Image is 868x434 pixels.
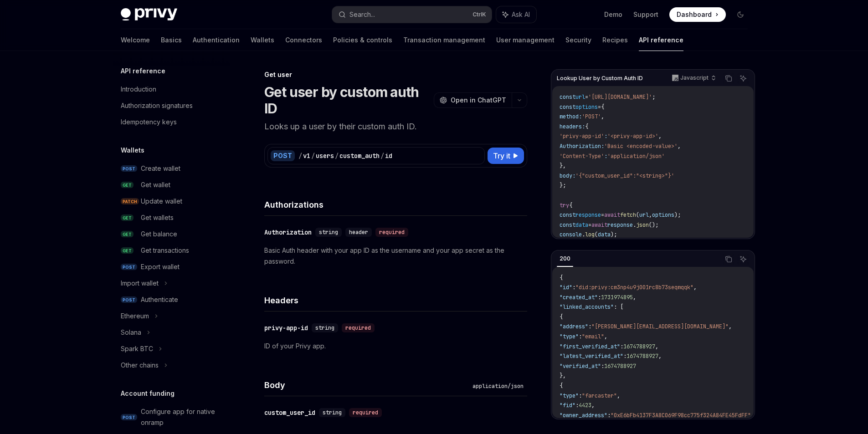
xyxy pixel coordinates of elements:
div: Get wallet [141,179,170,190]
span: : [588,323,591,330]
div: application/json [469,382,527,391]
span: : [572,284,575,291]
span: 'POST' [582,113,601,120]
span: 1674788927 [604,363,636,370]
span: : [601,363,604,370]
span: console [560,231,582,238]
span: GET [121,231,134,238]
h4: Headers [264,294,527,306]
div: privy-app-id [264,323,308,332]
div: Authenticate [141,294,178,305]
a: Recipes [602,29,628,51]
div: custom_user_id [264,408,315,417]
span: GET [121,182,134,189]
div: / [380,151,384,160]
a: Support [633,10,658,19]
div: Solana [121,327,141,338]
button: Copy the contents from the code block [723,253,734,265]
span: { [560,313,563,321]
div: Import wallet [121,278,159,289]
span: , [633,294,636,301]
span: Lookup User by Custom Auth ID [557,75,643,82]
span: "address" [560,323,588,330]
div: Get wallets [141,212,174,223]
div: Spark BTC [121,343,153,354]
span: const [560,103,575,111]
span: 'privy-app-id' [560,133,604,140]
span: Try it [493,150,510,161]
span: "did:privy:cm3np4u9j001rc8b73seqmqqk" [575,284,693,291]
span: , [655,343,658,350]
a: GETGet wallets [113,209,230,226]
a: POSTExport wallet [113,259,230,275]
a: Introduction [113,81,230,97]
span: const [560,221,575,229]
span: , [678,143,681,150]
div: Authorization [264,228,312,237]
a: GETGet balance [113,226,230,242]
span: : [579,392,582,399]
span: await [591,221,607,229]
span: , [604,333,607,340]
span: POST [121,296,137,303]
span: string [319,229,338,236]
span: 4423 [579,402,591,409]
span: ; [652,93,655,101]
span: '[URL][DOMAIN_NAME]' [588,93,652,101]
button: Javascript [667,71,720,86]
span: , [601,113,604,120]
span: const [560,211,575,219]
span: Ask AI [512,10,530,19]
span: = [585,93,588,101]
span: fetch [620,211,636,219]
div: Idempotency keys [121,117,177,128]
span: '{"custom_user_id":"<string>"}' [575,172,674,179]
h4: Authorizations [264,199,527,211]
span: : [623,352,627,360]
a: POSTAuthenticate [113,291,230,308]
div: Other chains [121,360,159,371]
div: Get transactions [141,245,189,256]
span: 'Basic <encoded-value>' [604,143,678,150]
span: header [349,229,368,236]
span: response [607,221,633,229]
span: , [751,412,754,419]
span: : [604,133,607,140]
span: ( [636,211,639,219]
span: response [575,211,601,219]
span: : [604,153,607,160]
a: Idempotency keys [113,114,230,130]
span: { [560,382,563,389]
span: = [588,221,591,229]
div: / [335,151,339,160]
span: , [591,402,595,409]
p: Looks up a user by their custom auth ID. [264,120,527,133]
span: (); [649,221,658,229]
span: Open in ChatGPT [451,96,506,105]
span: : [598,294,601,301]
span: }, [560,372,566,379]
p: Basic Auth header with your app ID as the username and your app secret as the password. [264,245,527,267]
a: Welcome [121,29,150,51]
div: Export wallet [141,261,180,272]
span: 1731974895 [601,294,633,301]
div: custom_auth [339,151,380,160]
a: API reference [639,29,683,51]
button: Try it [488,148,524,164]
span: POST [121,165,137,172]
span: "owner_address" [560,412,607,419]
div: Ethereum [121,311,149,322]
button: Open in ChatGPT [434,92,512,108]
span: url [575,93,585,101]
span: , [729,323,732,330]
div: required [375,228,408,237]
span: json [636,221,649,229]
span: , [658,352,662,360]
button: Ask AI [737,253,749,265]
span: "id" [560,284,572,291]
span: ); [674,211,681,219]
a: POSTCreate wallet [113,160,230,177]
a: Transaction management [403,29,485,51]
a: Demo [604,10,622,19]
span: 'Content-Type' [560,153,604,160]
